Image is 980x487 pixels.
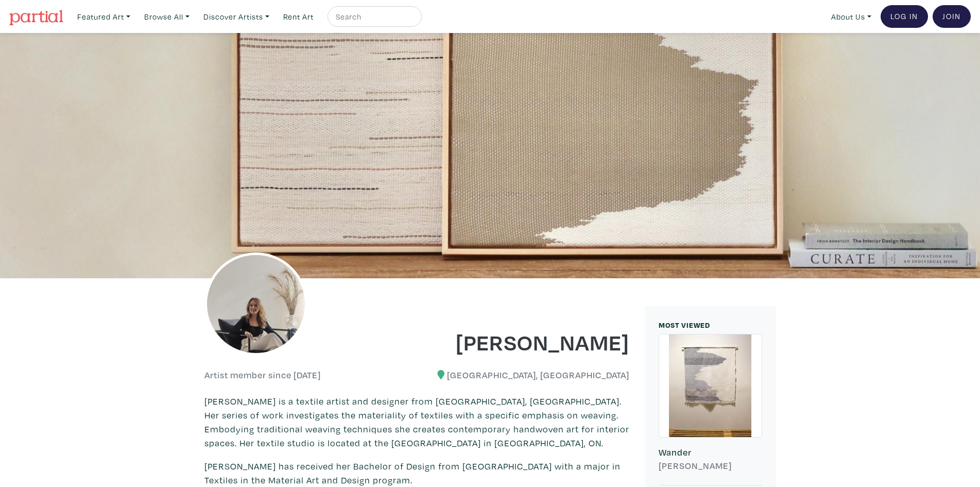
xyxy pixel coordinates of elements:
h6: [GEOGRAPHIC_DATA], [GEOGRAPHIC_DATA] [424,370,629,381]
a: About Us [827,6,876,27]
h6: Artist member since [DATE] [204,370,321,381]
h6: [PERSON_NAME] [659,460,762,472]
img: phpThumb.php [204,253,307,356]
a: Join [933,5,971,28]
h1: [PERSON_NAME] [424,328,629,356]
a: Rent Art [279,6,318,27]
p: [PERSON_NAME] is a textile artist and designer from [GEOGRAPHIC_DATA], [GEOGRAPHIC_DATA]. Her ser... [204,394,629,450]
input: Search [335,10,412,23]
h6: Wander [659,447,762,458]
a: Log In [881,5,928,28]
a: Featured Art [73,6,135,27]
a: Browse All [140,6,194,27]
a: Wander [PERSON_NAME] [659,334,762,486]
a: Discover Artists [199,6,274,27]
p: [PERSON_NAME] has received her Bachelor of Design from [GEOGRAPHIC_DATA] with a major in Textiles... [204,459,629,487]
small: MOST VIEWED [659,320,710,330]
